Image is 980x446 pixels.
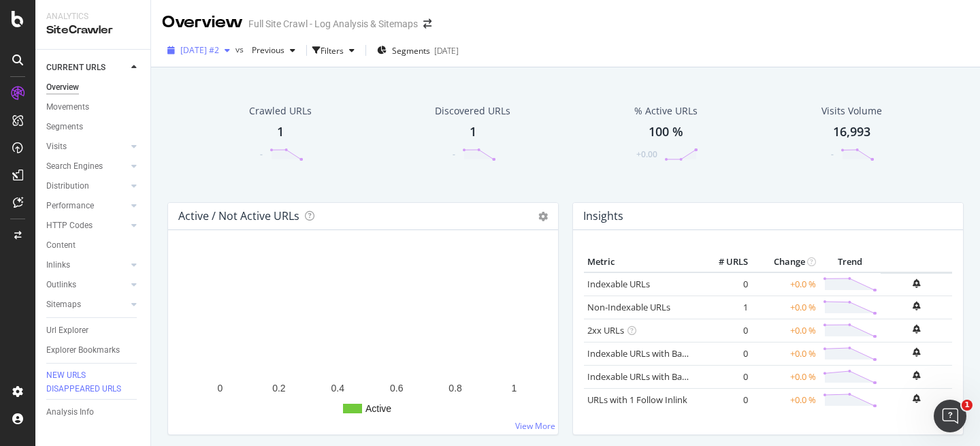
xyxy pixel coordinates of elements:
text: 0.8 [448,383,462,394]
td: 0 [697,388,751,411]
text: 0.4 [331,383,345,394]
div: Overview [46,80,79,95]
div: Performance [46,199,94,213]
div: Explorer Bookmarks [46,343,120,357]
h4: Active / Not Active URLs [178,207,299,225]
div: SiteCrawler [46,22,140,38]
a: URLs with 1 Follow Inlink [587,394,687,406]
div: bell-plus [913,302,920,310]
div: Visits [46,140,67,154]
th: Change [751,252,819,272]
span: Segments [392,45,430,57]
div: Analytics [46,11,140,22]
h4: Insights [583,207,623,225]
div: Analysis Info [46,405,94,419]
div: Distribution [46,179,89,193]
a: Indexable URLs [587,278,650,290]
a: Non-Indexable URLs [587,301,670,313]
a: Analysis Info [46,405,141,419]
div: DISAPPEARED URLS [46,383,121,395]
td: +0.0 % [751,388,819,411]
div: - [260,148,263,160]
text: 0 [218,383,223,394]
i: Options [538,212,548,221]
text: 0.6 [390,383,404,394]
div: HTTP Codes [46,219,93,233]
div: arrow-right-arrow-left [423,19,431,29]
a: Distribution [46,179,127,193]
div: - [453,148,455,160]
td: 0 [697,272,751,296]
a: Indexable URLs with Bad Description [587,370,736,383]
a: Search Engines [46,159,127,174]
button: Previous [246,39,301,61]
a: CURRENT URLS [46,61,127,75]
button: [DATE] #2 [162,39,235,61]
div: Discovered URLs [435,104,510,118]
a: Sitemaps [46,298,127,312]
th: # URLS [697,252,751,272]
div: Full Site Crawl - Log Analysis & Sitemaps [248,17,418,31]
div: Search Engines [46,159,103,174]
div: Sitemaps [46,298,81,312]
div: Outlinks [46,278,76,292]
td: 1 [697,296,751,319]
iframe: Intercom live chat [934,400,966,432]
td: 0 [697,319,751,342]
td: +0.0 % [751,342,819,365]
td: +0.0 % [751,319,819,342]
div: Url Explorer [46,323,88,338]
div: Segments [46,120,83,134]
div: 1 [277,123,284,141]
span: vs [235,44,246,55]
div: - [831,148,834,160]
text: 0.2 [272,383,286,394]
span: Previous [246,44,284,56]
div: Visits Volume [821,104,882,118]
a: Visits [46,140,127,154]
div: Filters [321,45,344,57]
td: 0 [697,342,751,365]
div: bell-plus [913,279,920,288]
a: Inlinks [46,258,127,272]
a: Overview [46,80,141,95]
div: 1 [470,123,476,141]
div: bell-plus [913,348,920,357]
text: 1 [512,383,517,394]
div: bell-plus [913,394,920,403]
text: Active [365,403,391,414]
a: 2xx URLs [587,324,624,336]
svg: A chart. [179,252,547,424]
a: Content [46,238,141,253]
div: bell-plus [913,325,920,334]
div: NEW URLS [46,370,86,381]
th: Trend [819,252,881,272]
a: Movements [46,100,141,114]
div: bell-plus [913,371,920,380]
span: 2025 Sep. 24th #2 [180,44,219,56]
a: Segments [46,120,141,134]
button: Filters [312,39,360,61]
td: +0.0 % [751,272,819,296]
div: 16,993 [833,123,870,141]
div: Content [46,238,76,253]
div: Overview [162,11,243,34]
div: % Active URLs [634,104,698,118]
div: Movements [46,100,89,114]
th: Metric [584,252,697,272]
div: Crawled URLs [249,104,312,118]
a: Url Explorer [46,323,141,338]
td: 0 [697,365,751,388]
button: Segments[DATE] [372,39,464,61]
a: DISAPPEARED URLS [46,383,135,396]
a: Indexable URLs with Bad H1 [587,347,701,360]
a: NEW URLS [46,369,99,383]
div: 100 % [649,123,683,141]
td: +0.0 % [751,365,819,388]
a: Outlinks [46,278,127,292]
div: +0.00 [636,148,657,160]
a: View More [515,420,555,432]
div: [DATE] [434,45,459,57]
td: +0.0 % [751,296,819,319]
